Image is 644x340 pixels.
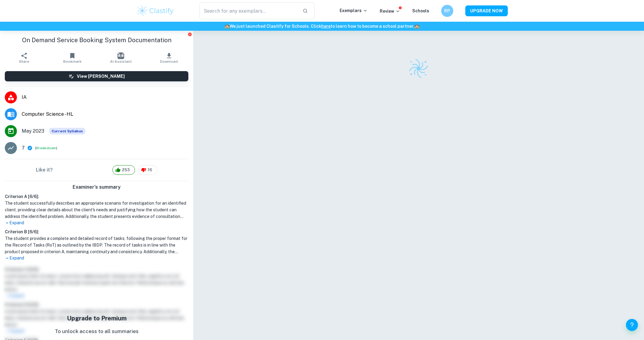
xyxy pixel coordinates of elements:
div: 16 [138,165,157,175]
h6: View [PERSON_NAME] [77,73,125,80]
h6: Like it? [36,166,53,174]
p: Review [380,8,400,14]
button: Download [145,49,193,66]
button: Breakdown [36,145,56,151]
h1: The student successfully describes an appropriate scenario for investigation for an identified cl... [5,200,188,220]
img: Clastify logo [408,58,429,79]
h1: On Demand Service Booking System Documentation [5,36,188,45]
h5: Upgrade to Premium [55,314,139,323]
h6: Criterion B [ 6 / 6 ]: [5,228,188,235]
span: 253 [119,167,133,173]
span: Share [19,59,29,64]
button: View [PERSON_NAME] [5,71,188,81]
div: 253 [112,165,135,175]
span: IA [22,94,188,101]
img: AI Assistant [118,52,124,59]
div: This exemplar is based on the current syllabus. Feel free to refer to it for inspiration/ideas wh... [49,128,85,134]
a: Schools [412,8,429,13]
span: Computer Science - HL [22,111,188,118]
a: here [321,24,331,29]
button: Help and Feedback [626,319,638,331]
button: AI Assistant [97,49,145,66]
h6: RP [444,8,451,14]
button: RP [441,5,453,17]
span: 🏫 [414,24,419,29]
span: AI Assistant [110,59,132,64]
h6: Criterion A [ 6 / 6 ]: [5,193,188,200]
span: 🏫 [225,24,230,29]
img: Clastify logo [137,5,175,17]
button: Bookmark [48,49,96,66]
span: 16 [144,167,156,173]
p: 7 [22,144,25,152]
span: May 2023 [22,127,44,135]
p: Exemplars [340,7,368,14]
h1: The student provides a complete and detailed record of tasks, following the proper format for the... [5,235,188,255]
p: Expand [5,255,188,261]
input: Search for any exemplars... [199,2,298,19]
button: UPGRADE NOW [465,5,508,16]
span: ( ) [35,145,57,151]
span: Current Syllabus [49,128,85,134]
p: Expand [5,220,188,226]
h6: We just launched Clastify for Schools. Click to learn how to become a school partner. [1,23,643,30]
button: Report issue [187,32,192,36]
h6: Examiner's summary [2,184,191,191]
span: Bookmark [63,59,82,64]
p: To unlock access to all summaries [55,328,139,335]
span: Download [160,59,178,64]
